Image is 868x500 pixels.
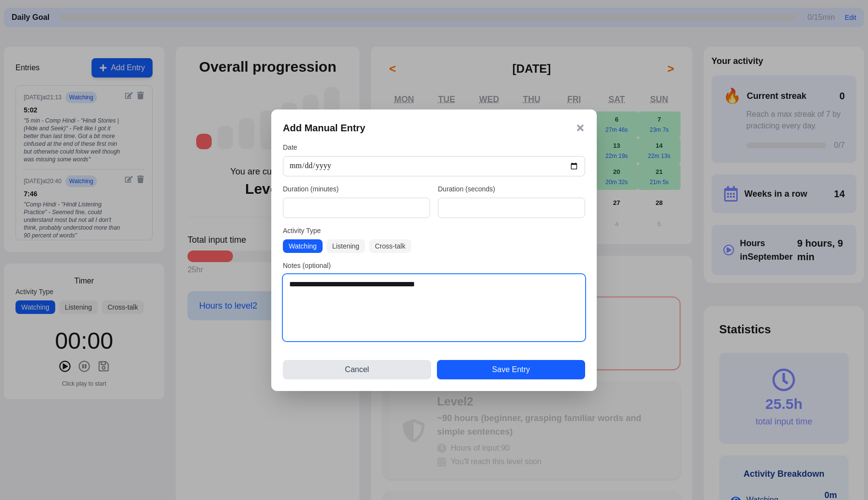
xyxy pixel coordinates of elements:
button: Listening [326,239,365,253]
label: Date [283,142,585,152]
label: Duration (seconds) [438,184,585,194]
button: Cross-talk [369,239,411,253]
button: Watching [283,239,323,253]
button: Cancel [283,360,431,379]
h3: Add Manual Entry [283,121,365,135]
label: Notes (optional) [283,261,585,270]
label: Duration (minutes) [283,184,430,194]
label: Activity Type [283,226,585,235]
button: Save Entry [437,360,585,379]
